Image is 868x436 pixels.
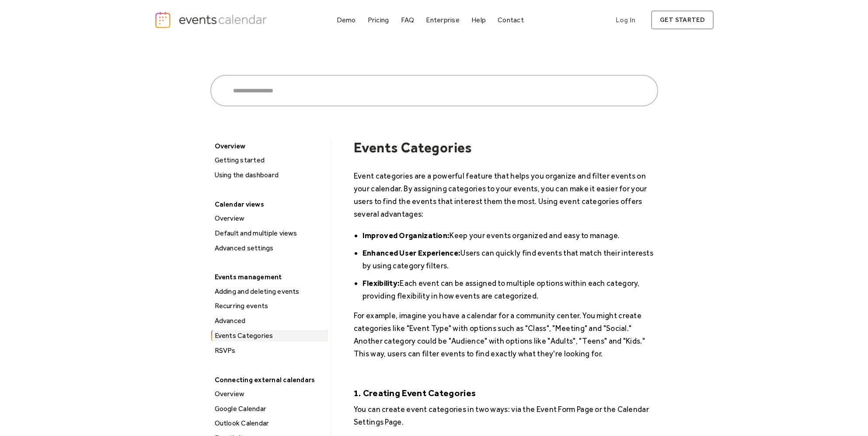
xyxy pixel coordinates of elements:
div: Getting started [212,155,328,166]
div: Connecting external calendars [210,373,327,387]
div: Default and multiple views [212,228,328,239]
div: Enterprise [426,18,459,22]
p: Event categories are a powerful feature that helps you organize and filter events on your calenda... [354,169,658,220]
a: Google Calendar [211,403,328,415]
a: get started [651,11,714,29]
a: Contact [494,14,527,26]
a: Help [468,14,489,26]
li: Keep your events organized and easy to manage. [363,229,658,242]
div: Help [471,18,486,22]
div: Advanced settings [212,243,328,254]
li: Users can quickly find events that match their interests by using category filters. [363,246,658,272]
div: Overview [212,388,328,400]
p: For example, imagine you have a calendar for a community center. You might create categories like... [354,309,658,373]
a: Advanced settings [211,243,328,254]
a: FAQ [397,14,418,26]
a: Log In [607,11,644,29]
a: home [154,11,270,29]
div: Events Categories [212,330,328,341]
div: Pricing [368,18,389,22]
div: RSVPs [212,345,328,356]
div: Advanced [212,315,328,327]
a: Adding and deleting events [211,286,328,297]
div: Demo [337,18,356,22]
strong: Improved Organization: [363,231,450,240]
div: Events management [210,270,327,284]
a: Default and multiple views [211,228,328,239]
a: Overview [211,213,328,224]
div: FAQ [401,18,415,22]
div: Calendar views [210,197,327,211]
div: Contact [498,18,524,22]
div: Google Calendar [212,403,328,415]
a: Overview [211,388,328,400]
li: Each event can be assigned to multiple options within each category, providing flexibility in how... [363,277,658,302]
h5: 1. Creating Event Categories [354,387,658,399]
a: Using the dashboard [211,169,328,181]
a: Events Categories [211,330,328,341]
strong: Enhanced User Experience: [363,248,461,257]
div: Using the dashboard [212,169,328,181]
a: Getting started [211,155,328,166]
strong: Flexibility: [363,278,400,288]
a: Recurring events [211,300,328,312]
a: Demo [333,14,359,26]
a: Pricing [364,14,393,26]
div: Overview [210,139,327,153]
div: Adding and deleting events [212,286,328,297]
div: Outlook Calendar [212,418,328,429]
a: Outlook Calendar [211,418,328,429]
h1: Events Categories [354,139,658,156]
p: You can create event categories in two ways: via the Event Form Page or the Calendar Settings Page. [354,403,658,428]
a: Enterprise [422,14,463,26]
a: RSVPs [211,345,328,356]
div: Overview [212,213,328,224]
a: Advanced [211,315,328,327]
div: Recurring events [212,300,328,312]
